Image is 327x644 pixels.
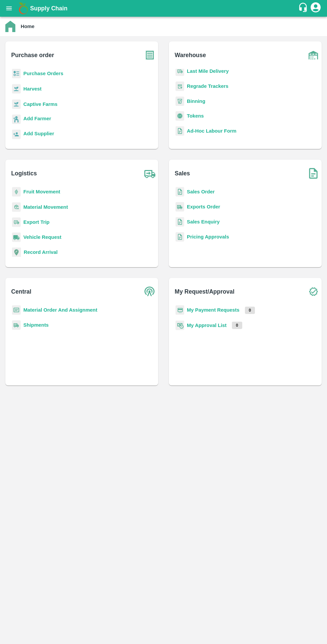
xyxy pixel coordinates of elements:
[17,2,30,15] img: logo
[298,2,310,14] div: customer-support
[23,189,60,194] a: Fruit Movement
[176,232,184,242] img: sales
[12,232,21,242] img: vehicle
[23,204,68,210] a: Material Movement
[12,84,21,94] img: harvest
[23,86,41,92] a: Harvest
[187,219,220,224] a: Sales Enquiry
[23,234,61,240] a: Vehicle Request
[23,71,63,76] a: Purchase Orders
[176,97,184,106] img: bin
[12,69,21,78] img: reciept
[11,50,54,60] b: Purchase order
[187,99,205,104] a: Binning
[176,126,184,136] img: sales
[187,204,220,209] a: Exports Order
[12,130,21,139] img: supplier
[175,169,190,178] b: Sales
[175,287,235,296] b: My Request/Approval
[5,21,15,32] img: home
[232,322,242,329] p: 0
[12,99,21,109] img: harvest
[12,248,21,257] img: recordArrival
[176,82,184,91] img: whTracker
[310,1,322,15] div: account of current user
[187,323,227,328] a: My Approval List
[141,47,158,63] img: purchase
[11,169,37,178] b: Logistics
[187,68,229,74] a: Last Mile Delivery
[23,102,57,107] a: Captive Farms
[23,219,49,225] a: Export Trip
[11,287,31,296] b: Central
[23,307,97,313] a: Material Order And Assignment
[141,283,158,300] img: central
[176,320,184,330] img: approval
[23,130,54,139] a: Add Supplier
[141,165,158,182] img: truck
[187,113,204,119] a: Tokens
[175,50,206,60] b: Warehouse
[187,234,229,239] a: Pricing Approvals
[1,1,17,16] button: open drawer
[30,4,298,13] a: Supply Chain
[12,187,21,197] img: fruit
[12,217,21,227] img: delivery
[187,128,236,134] a: Ad-Hoc Labour Form
[23,131,54,136] b: Add Supplier
[30,5,67,12] b: Supply Chain
[187,307,240,313] a: My Payment Requests
[12,115,21,124] img: farmer
[12,305,21,315] img: centralMaterial
[176,187,184,197] img: sales
[176,305,184,315] img: payment
[23,116,51,121] b: Add Farmer
[176,111,184,121] img: tokens
[176,217,184,227] img: sales
[187,189,215,194] a: Sales Order
[23,322,49,328] a: Shipments
[12,320,21,330] img: shipments
[245,307,255,314] p: 0
[21,24,34,29] b: Home
[24,250,58,255] a: Record Arrival
[176,66,184,76] img: delivery
[305,165,322,182] img: soSales
[305,283,322,300] img: check
[176,202,184,212] img: shipments
[12,202,21,212] img: material
[305,47,322,63] img: warehouse
[187,84,229,89] a: Regrade Trackers
[23,115,51,124] a: Add Farmer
